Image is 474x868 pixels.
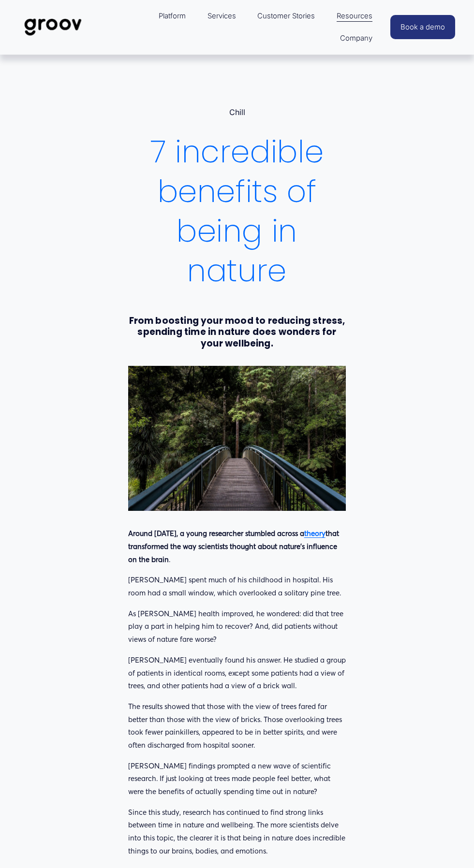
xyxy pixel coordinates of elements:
[128,654,346,693] p: [PERSON_NAME] eventually found his answer. He studied a group of patients in identical rooms, exc...
[128,700,346,752] p: The results showed that those with the view of trees fared far better than those with the view of...
[128,806,346,858] p: Since this study, research has continued to find strong links between time in nature and wellbein...
[128,132,346,291] h1: 7 incredible benefits of being in nature
[128,527,346,566] p: .
[128,574,346,599] p: [PERSON_NAME] spent much of his childhood in hospital. His room had a small window, which overloo...
[154,5,191,28] a: folder dropdown
[19,11,87,43] img: Groov | Workplace Science Platform | Unlock Performance | Drive Results
[128,608,346,646] p: As [PERSON_NAME] health improved, he wondered: did that tree play a part in helping him to recove...
[159,10,186,23] span: Platform
[203,5,241,28] a: Services
[332,5,377,28] a: folder dropdown
[129,315,347,349] strong: From boosting your mood to reducing stress, spending time in nature does wonders for your wellbeing.
[229,107,245,117] a: Chill
[252,5,320,28] a: Customer Stories
[337,10,372,23] span: Resources
[340,32,372,45] span: Company
[128,760,346,798] p: [PERSON_NAME] findings prompted a new wave of scientific research. If just looking at trees made ...
[335,27,377,50] a: folder dropdown
[390,15,455,39] a: Book a demo
[128,529,341,564] strong: that transformed the way scientists thought about nature’s influence on the brain
[128,529,304,538] strong: Around [DATE], a young researcher stumbled across a
[304,529,326,538] a: theory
